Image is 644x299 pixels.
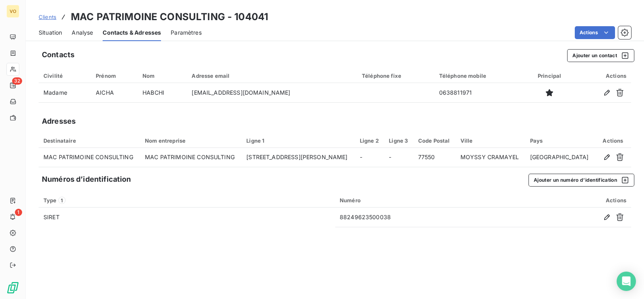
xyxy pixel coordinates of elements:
[192,73,352,79] div: Adresse email
[43,197,330,204] div: Type
[527,197,626,203] div: Actions
[389,137,409,144] div: Ligne 3
[39,83,91,102] td: Madame
[39,14,56,20] span: Clients
[39,148,140,167] td: MAC PATRIMOINE CONSULTING
[140,148,242,167] td: MAC PATRIMOINE CONSULTING
[434,83,524,102] td: 0638811971
[171,29,202,37] span: Paramètres
[413,148,456,167] td: 77550
[340,197,517,203] div: Numéro
[12,77,22,85] span: 32
[142,73,182,79] div: Nom
[528,174,634,187] button: Ajouter un numéro d’identification
[6,281,19,294] img: Logo LeanPay
[617,272,636,291] div: Open Intercom Messenger
[418,137,451,144] div: Code Postal
[39,13,56,21] a: Clients
[530,137,590,144] div: Pays
[6,5,19,18] div: VO
[362,73,429,79] div: Téléphone fixe
[145,137,237,144] div: Nom entreprise
[242,148,355,167] td: [STREET_ADDRESS][PERSON_NAME]
[43,73,86,79] div: Civilité
[71,10,268,24] h3: MAC PATRIMOINE CONSULTING - 104041
[439,73,519,79] div: Téléphone mobile
[525,148,595,167] td: [GEOGRAPHIC_DATA]
[39,29,62,37] span: Situation
[138,83,187,102] td: HABCHI
[91,83,138,102] td: AICHA
[460,137,520,144] div: Ville
[43,137,135,144] div: Destinataire
[42,116,76,127] h5: Adresses
[360,137,380,144] div: Ligne 2
[456,148,525,167] td: MOYSSY CRAMAYEL
[103,29,161,37] span: Contacts & Adresses
[575,26,615,39] button: Actions
[528,73,571,79] div: Principal
[72,29,93,37] span: Analyse
[335,208,522,227] td: 88249623500038
[58,197,66,204] span: 1
[187,83,357,102] td: [EMAIL_ADDRESS][DOMAIN_NAME]
[355,148,384,167] td: -
[580,73,626,79] div: Actions
[42,174,131,185] h5: Numéros d’identification
[42,49,74,60] h5: Contacts
[567,49,634,62] button: Ajouter un contact
[15,209,22,216] span: 1
[600,137,626,144] div: Actions
[246,137,350,144] div: Ligne 1
[96,73,133,79] div: Prénom
[384,148,413,167] td: -
[39,208,335,227] td: SIRET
